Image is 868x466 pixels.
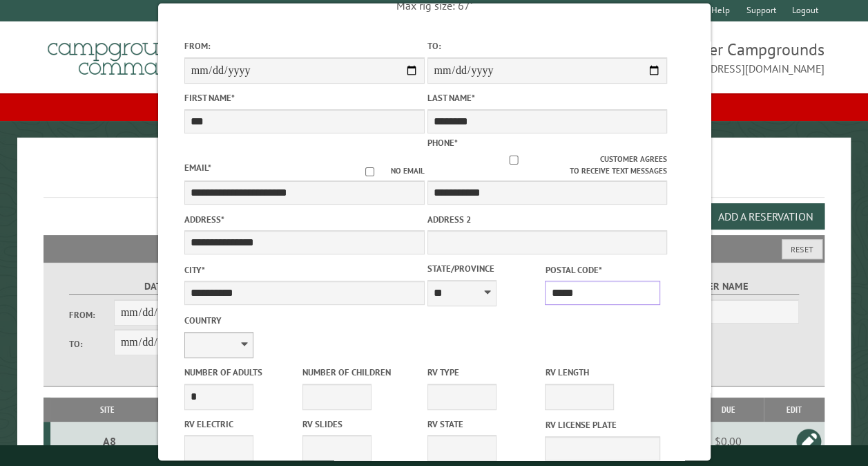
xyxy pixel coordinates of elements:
label: Address 2 [427,213,667,226]
label: City [184,263,424,277]
label: RV State [427,418,542,431]
label: From: [184,39,424,53]
label: RV License Plate [545,418,660,431]
label: Dates [69,279,248,295]
input: No email [348,167,390,176]
button: Add a Reservation [706,203,824,230]
button: Reset [782,239,822,259]
th: Edit [764,398,824,422]
label: Number of Adults [184,366,299,379]
label: Phone [427,137,457,149]
label: First Name [184,91,424,104]
label: Customer agrees to receive text messages [427,153,667,177]
th: Due [693,398,764,422]
img: Campground Commander [44,27,216,81]
label: RV Length [545,366,660,379]
label: Email [184,162,211,174]
h1: Reservations [44,160,824,198]
label: RV Electric [184,418,299,431]
label: RV Slides [302,418,417,431]
label: State/Province [427,262,542,275]
th: Site [50,398,165,422]
label: No email [348,165,424,177]
div: A8 [56,434,162,448]
label: Last Name [427,91,667,104]
input: Customer agrees to receive text messages [427,156,599,165]
label: From: [69,308,114,321]
label: Number of Children [302,366,417,379]
label: Address [184,213,424,226]
h2: Filters [44,235,824,261]
td: $0.00 [693,422,764,460]
label: To: [427,39,667,53]
label: Postal Code [545,263,660,277]
label: Country [184,314,424,327]
label: RV Type [427,366,542,379]
label: To: [69,337,114,351]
